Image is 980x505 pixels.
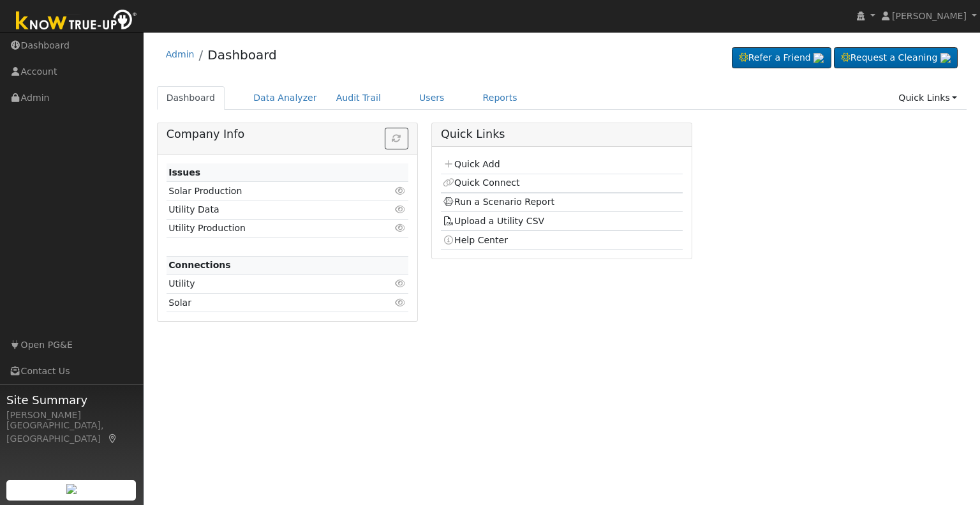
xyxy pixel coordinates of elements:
td: Utility Data [167,200,369,219]
a: Reports [473,86,527,110]
a: Request a Cleaning [834,47,958,69]
i: Click to view [395,279,406,288]
a: Help Center [443,235,508,245]
div: [GEOGRAPHIC_DATA], [GEOGRAPHIC_DATA] [6,419,137,446]
a: Audit Trail [327,86,390,110]
h5: Quick Links [441,128,683,141]
img: retrieve [813,53,824,63]
h5: Company Info [167,128,408,141]
span: [PERSON_NAME] [892,11,967,21]
img: retrieve [66,484,77,494]
strong: Connections [168,260,231,270]
span: Site Summary [6,391,137,409]
td: Solar [167,294,369,312]
i: Click to view [395,298,406,307]
img: Know True-Up [10,7,144,36]
a: Run a Scenario Report [443,197,554,207]
td: Utility [167,275,369,293]
td: Solar Production [167,182,369,200]
i: Click to view [395,223,406,232]
td: Utility Production [167,219,369,237]
img: retrieve [940,53,951,63]
i: Click to view [395,186,406,195]
a: Quick Add [443,159,500,169]
i: Click to view [395,205,406,214]
a: Data Analyzer [244,86,327,110]
a: Admin [166,49,195,59]
a: Users [410,86,454,110]
a: Refer a Friend [732,47,831,69]
a: Dashboard [157,86,225,110]
strong: Issues [168,167,200,177]
div: [PERSON_NAME] [6,409,137,422]
a: Upload a Utility CSV [443,216,544,226]
a: Quick Links [889,86,967,110]
a: Dashboard [207,47,277,63]
a: Map [107,433,119,444]
a: Quick Connect [443,177,519,188]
